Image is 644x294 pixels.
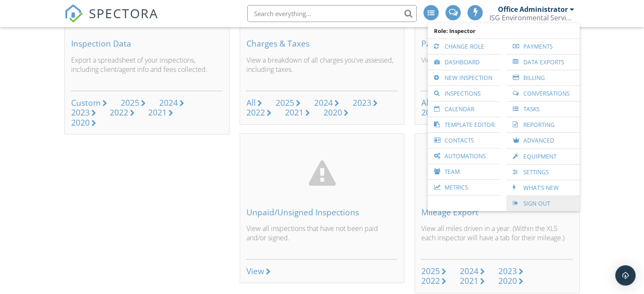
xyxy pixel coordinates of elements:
[89,4,158,22] span: SPECTORA
[64,4,83,23] img: The Best Home Inspection Software - Spectora
[460,275,478,286] div: 2021
[432,133,497,148] a: Contacts
[498,5,568,14] div: Office Administrator
[432,55,497,70] a: Dashboard
[511,196,575,211] a: Sign Out
[71,55,223,84] p: Export a spreadsheet of your inspections, including client/agent info and fees collected.
[159,97,178,108] div: 2024
[285,107,304,118] div: 2021
[498,267,523,276] a: 2023
[323,108,348,118] a: 2020
[323,107,342,118] div: 2020
[511,180,575,195] a: What's New
[71,97,101,108] div: Custom
[460,267,485,276] a: 2024
[432,148,497,164] a: Automations
[432,164,497,179] a: Team
[71,118,96,128] a: 2020
[511,70,575,85] a: Billing
[71,117,90,128] div: 2020
[421,39,573,48] div: Payments and Fees
[71,107,90,118] div: 2023
[314,98,339,108] a: 2024
[432,180,497,195] a: Metrics
[148,108,173,118] a: 2021
[246,107,265,118] div: 2022
[511,39,575,54] a: Payments
[421,107,440,118] div: 2022
[285,108,310,118] a: 2021
[246,98,262,108] a: All
[421,265,440,277] div: 2025
[421,276,446,286] a: 2022
[498,275,517,286] div: 2020
[421,55,573,84] p: View received payments and processing fees.
[246,39,398,48] div: Charges & Taxes
[246,224,398,252] p: View all inspections that have not been paid and/or signed.
[246,55,398,84] p: View a breakdown of all charges you've assessed, including taxes.
[71,98,107,108] a: Custom
[511,117,575,132] a: Reporting
[615,265,636,286] div: Open Intercom Messenger
[71,108,96,118] a: 2023
[460,276,485,286] a: 2021
[432,117,497,132] a: Template Editor
[421,224,511,233] span: View all miles driven in a year.
[71,39,223,48] div: Inspection Data
[511,165,575,180] a: Settings
[421,98,437,108] a: All
[421,267,446,276] a: 2025
[432,23,575,38] span: Role: Inspector
[246,108,271,118] a: 2022
[159,98,184,108] a: 2024
[432,102,497,117] a: Calendar
[421,208,573,217] div: Mileage Export
[353,97,371,108] div: 2023
[498,265,517,277] div: 2023
[247,5,417,22] input: Search everything...
[110,108,135,118] a: 2022
[110,107,128,118] div: 2022
[421,108,446,118] a: 2022
[511,102,575,117] a: Tasks
[121,97,139,108] div: 2025
[121,98,146,108] a: 2025
[432,86,497,101] a: Inspections
[511,133,575,148] a: Advanced
[240,133,405,283] a: Unpaid/Unsigned Inspections View all inspections that have not been paid and/or signed. View
[246,267,264,276] div: View
[432,39,497,54] a: Change Role
[511,86,575,101] a: Conversations
[246,97,256,108] div: All
[460,265,478,277] div: 2024
[246,208,398,217] div: Unpaid/Unsigned Inspections
[314,97,333,108] div: 2024
[421,275,440,286] div: 2022
[421,224,564,242] span: (Within the XLS each inspector will have a tab for their mileage.)
[421,97,431,108] div: All
[148,107,167,118] div: 2021
[276,98,301,108] a: 2025
[276,97,294,108] div: 2025
[353,98,378,108] a: 2023
[498,276,523,286] a: 2020
[511,149,575,164] a: Equipment
[432,70,497,85] a: New Inspection
[489,14,574,22] div: ISG Environmental Services Inc
[64,11,158,29] a: SPECTORA
[511,55,575,70] a: Data Exports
